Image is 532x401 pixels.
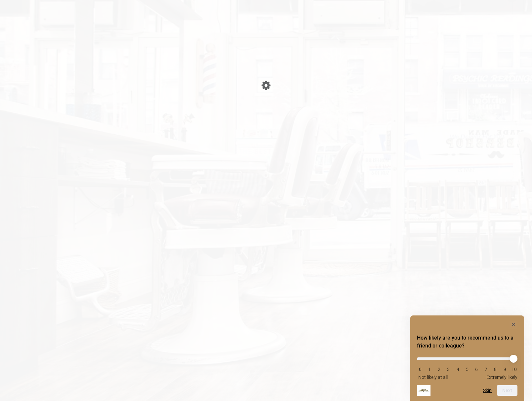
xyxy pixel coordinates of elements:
[417,352,517,380] div: How likely are you to recommend us to a friend or colleague? Select an option from 0 to 10, with ...
[455,367,461,372] li: 4
[483,388,492,393] button: Skip
[417,367,424,372] li: 0
[445,367,452,372] li: 3
[418,375,448,380] span: Not likely at all
[436,367,442,372] li: 2
[483,367,489,372] li: 7
[417,334,517,350] h2: How likely are you to recommend us to a friend or colleague? Select an option from 0 to 10, with ...
[417,321,517,396] div: How likely are you to recommend us to a friend or colleague? Select an option from 0 to 10, with ...
[511,367,517,372] li: 10
[510,321,517,329] button: Hide survey
[502,367,508,372] li: 9
[492,367,499,372] li: 8
[426,367,433,372] li: 1
[473,367,480,372] li: 6
[497,385,517,396] button: Next question
[464,367,471,372] li: 5
[486,375,517,380] span: Extremely likely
